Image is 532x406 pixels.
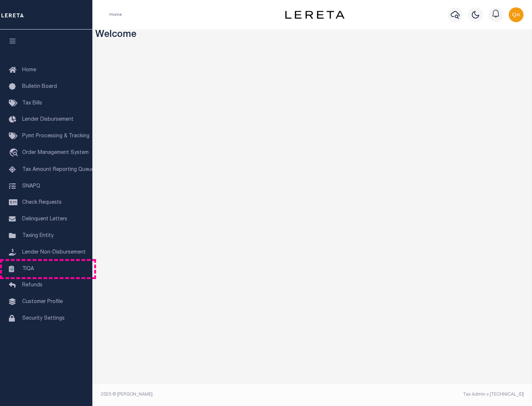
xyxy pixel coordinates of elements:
[22,316,65,321] span: Security Settings
[22,101,42,106] span: Tax Bills
[22,299,63,304] span: Customer Profile
[318,391,524,398] div: Tax Admin v.[TECHNICAL_ID]
[22,84,57,89] span: Bulletin Board
[22,134,89,139] span: Pymt Processing & Tracking
[509,7,524,22] img: svg+xml;base64,PHN2ZyB4bWxucz0iaHR0cDovL3d3dy53My5vcmcvMjAwMC9zdmciIHBvaW50ZXItZXZlbnRzPSJub25lIi...
[22,183,40,189] span: SNAPQ
[285,11,344,19] img: logo-dark.svg
[22,68,36,73] span: Home
[95,391,313,398] div: 2025 © [PERSON_NAME].
[22,266,34,271] span: TIQA
[22,283,42,288] span: Refunds
[109,11,122,18] li: Home
[22,167,94,172] span: Tax Amount Reporting Queue
[22,233,54,238] span: Taxing Entity
[95,30,529,41] h3: Welcome
[22,217,67,222] span: Delinquent Letters
[9,148,21,158] i: travel_explore
[22,150,89,155] span: Order Management System
[22,117,74,122] span: Lender Disbursement
[22,200,62,205] span: Check Requests
[22,250,86,255] span: Lender Non-Disbursement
